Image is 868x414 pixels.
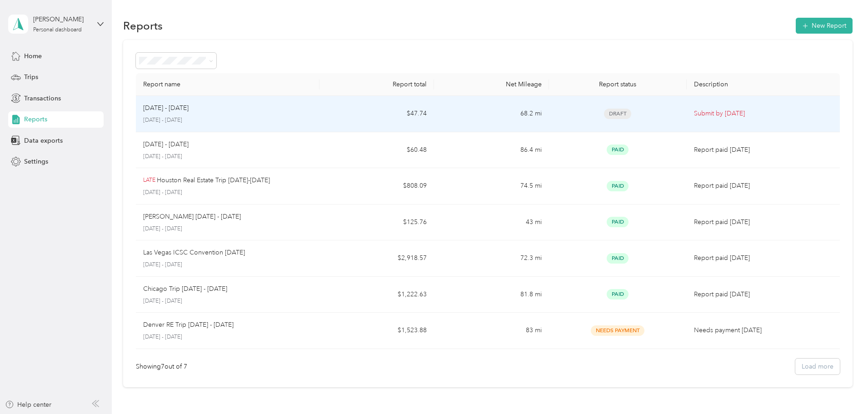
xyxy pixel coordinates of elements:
[694,145,833,155] p: Report paid [DATE]
[157,175,270,185] p: Houston Real Estate Trip [DATE]-[DATE]
[143,261,312,269] p: [DATE] - [DATE]
[607,145,629,155] span: Paid
[143,116,312,125] p: [DATE] - [DATE]
[136,362,187,371] div: Showing 7 out of 7
[136,73,319,96] th: Report name
[607,181,629,191] span: Paid
[319,240,434,277] td: $2,918.57
[143,103,189,113] p: [DATE] - [DATE]
[319,313,434,349] td: $1,523.88
[434,132,549,169] td: 86.4 mi
[434,277,549,313] td: 81.8 mi
[604,109,631,119] span: Draft
[143,176,155,185] p: LATE
[319,205,434,241] td: $125.76
[694,289,833,299] p: Report paid [DATE]
[143,248,245,258] p: Las Vegas ICSC Convention [DATE]
[319,277,434,313] td: $1,222.63
[33,15,90,24] div: [PERSON_NAME]
[694,109,833,119] p: Submit by [DATE]
[143,212,241,222] p: [PERSON_NAME] [DATE] - [DATE]
[556,80,679,88] div: Report status
[24,136,63,145] span: Data exports
[143,297,312,305] p: [DATE] - [DATE]
[5,400,51,409] button: Help center
[434,313,549,349] td: 83 mi
[694,325,833,335] p: Needs payment [DATE]
[33,27,82,33] div: Personal dashboard
[607,217,629,227] span: Paid
[143,225,312,233] p: [DATE] - [DATE]
[687,73,840,96] th: Description
[607,289,629,299] span: Paid
[434,73,549,96] th: Net Mileage
[319,96,434,132] td: $47.74
[24,51,42,61] span: Home
[319,73,434,96] th: Report total
[143,320,234,330] p: Denver RE Trip [DATE] - [DATE]
[24,157,48,166] span: Settings
[319,132,434,169] td: $60.48
[143,189,312,197] p: [DATE] - [DATE]
[694,253,833,263] p: Report paid [DATE]
[796,18,853,34] button: New Report
[694,217,833,227] p: Report paid [DATE]
[694,181,833,191] p: Report paid [DATE]
[123,21,163,30] h1: Reports
[24,94,61,103] span: Transactions
[143,153,312,161] p: [DATE] - [DATE]
[817,363,868,414] iframe: Everlance-gr Chat Button Frame
[591,325,644,336] span: Needs Payment
[24,115,47,124] span: Reports
[434,168,549,205] td: 74.5 mi
[607,253,629,264] span: Paid
[24,72,38,82] span: Trips
[434,205,549,241] td: 43 mi
[143,333,312,341] p: [DATE] - [DATE]
[434,96,549,132] td: 68.2 mi
[143,284,227,294] p: Chicago Trip [DATE] - [DATE]
[434,240,549,277] td: 72.3 mi
[143,140,189,150] p: [DATE] - [DATE]
[319,168,434,205] td: $808.09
